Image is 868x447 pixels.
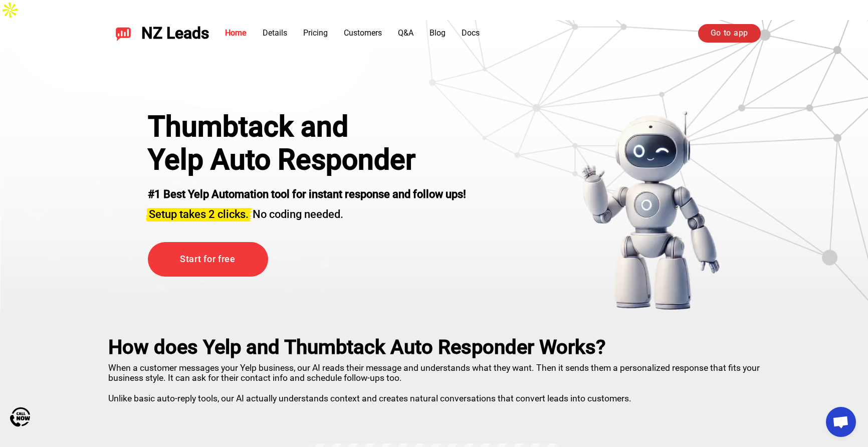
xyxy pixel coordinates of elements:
[826,407,856,437] a: Open chat
[462,28,480,38] a: Docs
[149,208,249,220] span: Setup takes 2 clicks.
[698,24,761,42] a: Go to app
[148,143,466,176] h1: Yelp Auto Responder
[429,28,446,38] a: Blog
[10,407,30,427] img: Call Now
[148,110,466,143] div: Thumbtack and
[115,25,131,41] img: NZ Leads logo
[344,28,382,38] a: Customers
[263,28,287,38] a: Details
[225,28,247,38] a: Home
[148,242,268,277] a: Start for free
[108,359,760,403] p: When a customer messages your Yelp business, our AI reads their message and understands what they...
[398,28,413,38] a: Q&A
[108,336,760,359] h2: How does Yelp and Thumbtack Auto Responder Works?
[148,188,466,200] strong: #1 Best Yelp Automation tool for instant response and follow ups!
[148,202,466,222] h3: No coding needed.
[141,24,209,43] span: NZ Leads
[581,110,721,311] img: yelp bot
[303,28,328,38] a: Pricing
